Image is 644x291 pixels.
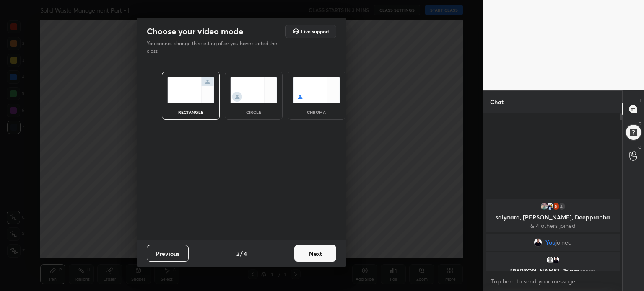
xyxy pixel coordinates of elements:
span: You [545,239,556,246]
p: [PERSON_NAME], Prince [491,268,615,274]
p: You cannot change this setting after you have started the class [147,40,283,55]
h5: Live support [301,29,329,34]
span: joined [579,267,596,275]
img: normalScreenIcon.ae25ed63.svg [167,77,214,103]
span: joined [556,239,572,246]
h4: 4 [244,249,247,258]
button: Next [294,245,336,262]
div: 4 [558,202,566,211]
div: rectangle [174,110,208,114]
p: Chat [483,91,510,113]
div: chroma [300,110,333,114]
div: grid [483,197,622,271]
img: chromaScreenIcon.c19ab0a0.svg [293,77,340,103]
p: T [639,97,641,103]
h4: / [240,249,243,258]
h4: 2 [236,249,239,258]
p: saiyaara, [PERSON_NAME], Deepprabha [491,214,615,221]
div: circle [237,110,270,114]
p: D [639,121,641,127]
p: G [638,144,641,150]
img: d58f76cd00a64faea5a345cb3a881824.jpg [534,238,542,247]
img: circleScreenIcon.acc0effb.svg [230,77,277,103]
button: Previous [147,245,189,262]
img: b72a7fecae984d88b85860ef2f2760fa.jpg [552,256,560,264]
h2: Choose your video mode [147,26,243,37]
img: 6d7800d0444a4b94a59275cba0dd1fea.jpg [540,202,548,211]
img: e54ef09fadef4b7ebad5b1189fc9059b.jpg [546,202,554,211]
p: & 4 others joined [491,222,615,229]
img: bb2874e5ecbc4537beab556569058bd9.jpg [552,202,560,211]
img: default.png [546,256,554,264]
